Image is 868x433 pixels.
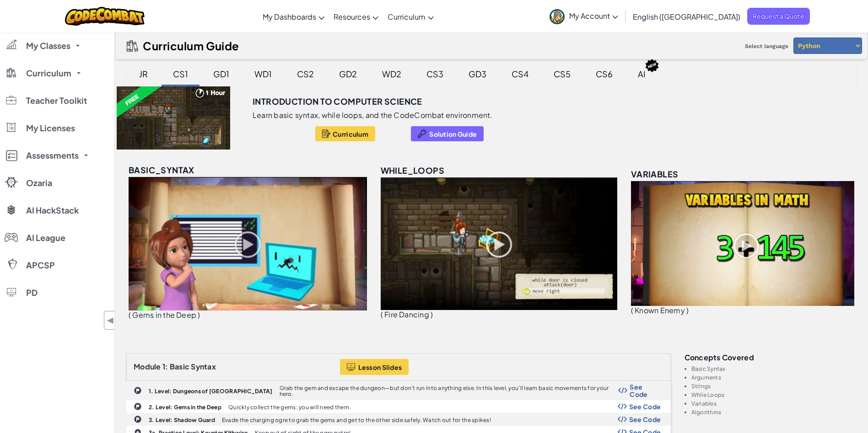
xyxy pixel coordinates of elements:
span: Module [134,362,161,371]
div: AI [629,63,655,85]
span: AI HackStack [26,206,79,214]
div: CS1 [164,63,197,85]
a: English ([GEOGRAPHIC_DATA]) [628,4,745,29]
span: Solution Guide [429,130,477,138]
img: IconChallengeLevel.svg [134,386,142,395]
a: 2. Level: Gems in the Deep Quickly collect the gems; you will need them. Show Code Logo See Code [126,400,671,413]
img: Show Code Logo [618,387,627,394]
div: CS6 [587,63,622,85]
span: Curriculum [26,69,71,77]
span: See Code [629,403,661,410]
b: 2. Level: Gems in the Deep [149,404,221,411]
button: Solution Guide [411,126,484,141]
button: Curriculum [315,126,375,141]
span: English ([GEOGRAPHIC_DATA]) [633,12,740,21]
p: Grab the gem and escape the dungeon—but don’t run into anything else. In this level, you’ll learn... [280,385,619,397]
img: while_loops_unlocked.png [381,177,617,310]
span: ( [631,305,633,315]
li: While Loops [691,392,857,398]
span: Select language [741,39,792,53]
span: ) [431,310,433,319]
img: IconCurriculumGuide.svg [127,40,138,52]
span: My Dashboards [263,12,316,21]
span: Gems in the Deep [132,310,196,320]
h3: Introduction to Computer Science [253,95,422,108]
div: WD1 [245,63,281,85]
div: CS4 [502,63,538,85]
span: while_loops [381,165,444,176]
span: Ozaria [26,179,52,187]
span: AI League [26,234,65,242]
img: basic_syntax_unlocked.png [129,177,367,310]
li: Basic Syntax [691,366,857,372]
div: WD2 [373,63,410,85]
a: 1. Level: Dungeons of [GEOGRAPHIC_DATA] Grab the gem and escape the dungeon—but don’t run into an... [126,381,671,400]
span: basic_syntax [129,165,194,175]
span: variables [631,169,679,179]
span: ◀ [107,314,114,327]
span: ) [686,305,689,315]
button: Lesson Slides [340,359,409,375]
a: Request a Quote [747,8,810,25]
div: GD3 [459,63,496,85]
div: CS5 [545,63,580,85]
h3: Concepts covered [685,353,857,361]
span: Resources [334,12,370,21]
img: Show Code Logo [618,416,627,422]
span: ) [198,310,200,320]
li: Strings [691,383,857,389]
h2: Curriculum Guide [143,39,239,52]
span: ( [129,310,131,320]
span: Fire Dancing [384,310,429,319]
span: Lesson Slides [358,364,402,371]
img: IconChallengeLevel.svg [134,402,142,411]
div: CS2 [288,63,323,85]
span: ( [381,310,383,319]
li: Arguments [691,374,857,380]
span: Teacher Toolkit [26,96,87,105]
p: Evade the charging ogre to grab the gems and get to the other side safely. Watch out for the spikes! [222,417,491,423]
img: avatar [550,9,565,24]
li: Algorithms [691,409,857,415]
div: GD1 [204,63,238,85]
a: My Account [545,2,623,31]
div: CS3 [417,63,453,85]
span: 1: [162,362,168,371]
span: My Licenses [26,124,75,132]
span: My Account [569,11,618,21]
img: variables_unlocked.png [631,181,854,306]
span: Curriculum [388,12,426,21]
span: Assessments [26,151,79,160]
span: See Code [630,383,661,398]
span: Basic Syntax [170,362,216,371]
img: Show Code Logo [618,403,627,410]
p: Quickly collect the gems; you will need them. [228,404,350,410]
span: My Classes [26,42,70,50]
div: GD2 [330,63,366,85]
li: Variables [691,401,857,406]
img: CodeCombat logo [65,7,145,26]
img: IconNew.svg [645,59,659,73]
a: Curriculum [383,4,438,29]
b: 3. Level: Shadow Guard [149,417,215,423]
b: 1. Level: Dungeons of [GEOGRAPHIC_DATA] [149,388,273,395]
span: Curriculum [333,130,368,138]
span: Known Enemy [635,305,685,315]
img: IconChallengeLevel.svg [134,415,142,423]
a: 3. Level: Shadow Guard Evade the charging ogre to grab the gems and get to the other side safely.... [126,413,671,426]
a: My Dashboards [258,4,329,29]
p: Learn basic syntax, while loops, and the CodeCombat environment. [253,111,493,120]
span: See Code [629,416,661,423]
a: Resources [329,4,383,29]
div: JR [130,63,157,85]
